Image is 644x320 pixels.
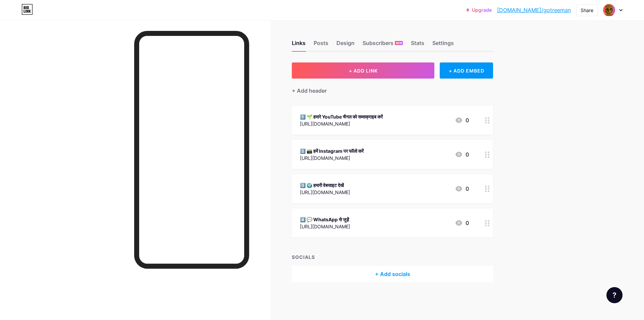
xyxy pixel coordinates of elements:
[349,68,378,74] span: + ADD LINK
[603,4,615,16] img: gotreeman
[292,254,493,261] div: SOCIALS
[440,62,493,79] div: + ADD EMBED
[336,39,355,51] div: Design
[292,62,434,79] button: + ADD LINK
[300,113,383,120] div: 1️⃣ 🌱 हमारे YouTube चैनल को सब्सक्राइब करें
[292,39,306,51] div: Links
[411,39,424,51] div: Stats
[455,116,469,124] div: 0
[292,266,493,282] div: + Add socials
[300,223,350,230] div: [URL][DOMAIN_NAME]
[292,87,327,95] div: + Add header
[363,39,403,51] div: Subscribers
[300,147,364,154] div: 2️⃣ 📸 हमें Instagram पर फॉलो करें
[455,150,469,158] div: 0
[432,39,454,51] div: Settings
[300,120,383,127] div: [URL][DOMAIN_NAME]
[300,154,364,162] div: [URL][DOMAIN_NAME]
[300,182,350,189] div: 3️⃣ 🌍 हमारी वेबसाइट देखें
[300,216,350,223] div: 4️⃣ 💬 WhatsApp से जुड़ें
[466,7,492,13] a: Upgrade
[497,6,571,14] a: [DOMAIN_NAME]/gotreeman
[455,185,469,193] div: 0
[581,7,593,14] div: Share
[300,189,350,196] div: [URL][DOMAIN_NAME]
[455,219,469,227] div: 0
[396,41,402,45] span: NEW
[314,39,328,51] div: Posts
